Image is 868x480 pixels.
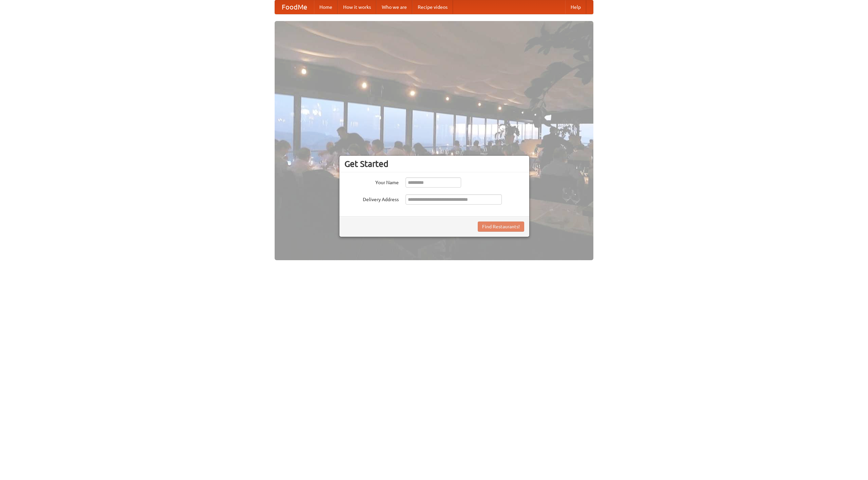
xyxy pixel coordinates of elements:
a: Home [314,0,338,14]
a: Recipe videos [412,0,453,14]
a: Help [565,0,586,14]
a: Who we are [376,0,412,14]
label: Your Name [344,177,399,186]
a: How it works [338,0,376,14]
button: Find Restaurants! [478,222,524,232]
h3: Get Started [344,159,524,169]
label: Delivery Address [344,194,399,203]
a: FoodMe [275,0,314,14]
